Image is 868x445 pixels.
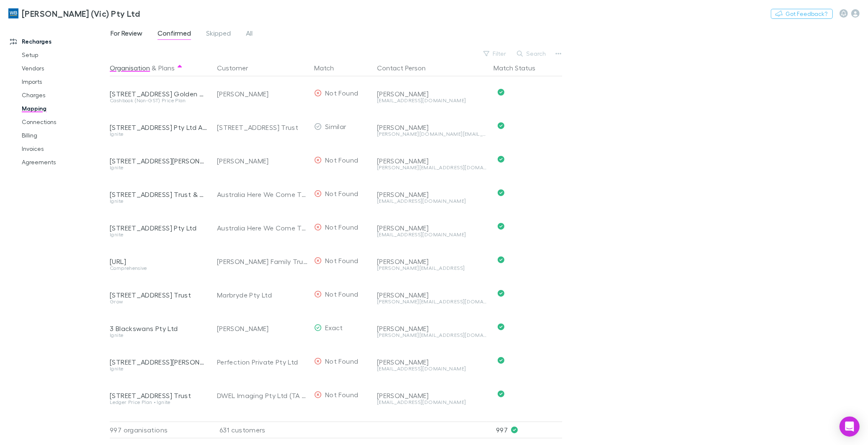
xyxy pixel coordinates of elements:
[377,165,487,170] div: [PERSON_NAME][EMAIL_ADDRESS][DOMAIN_NAME]
[13,129,115,142] a: Billing
[377,199,487,204] div: [EMAIL_ADDRESS][DOMAIN_NAME]
[13,75,115,88] a: Imports
[13,102,115,115] a: Mapping
[513,49,551,59] button: Search
[377,266,487,271] div: [PERSON_NAME][EMAIL_ADDRESS]
[377,232,487,237] div: [EMAIL_ADDRESS][DOMAIN_NAME]
[493,60,545,76] button: Match Status
[498,290,504,297] svg: Confirmed
[3,3,145,23] a: [PERSON_NAME] (Vic) Pty Ltd
[325,391,358,398] span: Not Found
[377,157,487,165] div: [PERSON_NAME]
[325,89,358,97] span: Not Found
[110,391,207,400] div: [STREET_ADDRESS] Trust
[13,62,115,75] a: Vendors
[377,358,487,366] div: [PERSON_NAME]
[110,157,207,165] div: [STREET_ADDRESS][PERSON_NAME] Trust
[8,8,18,18] img: William Buck (Vic) Pty Ltd's Logo
[496,422,562,438] p: 997
[325,290,358,298] span: Not Found
[217,144,307,178] div: [PERSON_NAME]
[13,88,115,102] a: Charges
[158,60,175,76] button: Plans
[2,35,115,48] a: Recharges
[325,323,343,331] span: Exact
[158,29,191,40] span: Confirmed
[217,278,307,312] div: Marbryde Pty Ltd
[13,115,115,129] a: Connections
[498,156,504,163] svg: Confirmed
[110,232,207,237] div: Ignite
[377,123,487,132] div: [PERSON_NAME]
[377,391,487,400] div: [PERSON_NAME]
[110,333,207,338] div: Ignite
[110,123,207,132] div: [STREET_ADDRESS] Pty Ltd ATF [STREET_ADDRESS] Trust
[325,256,358,264] span: Not Found
[377,190,487,199] div: [PERSON_NAME]
[110,60,207,76] div: &
[325,122,346,130] span: Similar
[217,111,307,144] div: [STREET_ADDRESS] Trust
[217,345,307,379] div: Perfection Private Pty Ltd
[210,422,311,438] div: 631 customers
[325,189,358,197] span: Not Found
[217,312,307,345] div: [PERSON_NAME]
[498,89,504,96] svg: Confirmed
[110,266,207,271] div: Comprehensive
[22,8,140,18] h3: [PERSON_NAME] (Vic) Pty Ltd
[498,391,504,397] svg: Confirmed
[217,245,307,278] div: [PERSON_NAME] Family Trust
[377,299,487,304] div: [PERSON_NAME][EMAIL_ADDRESS][DOMAIN_NAME]
[377,400,487,405] div: [EMAIL_ADDRESS][DOMAIN_NAME]
[377,132,487,137] div: [PERSON_NAME][DOMAIN_NAME][EMAIL_ADDRESS][PERSON_NAME][DOMAIN_NAME]
[325,223,358,231] span: Not Found
[110,60,150,76] button: Organisation
[771,9,833,19] button: Got Feedback?
[13,48,115,62] a: Setup
[110,132,207,137] div: Ignite
[377,224,487,232] div: [PERSON_NAME]
[377,366,487,371] div: [EMAIL_ADDRESS][DOMAIN_NAME]
[110,190,207,199] div: [STREET_ADDRESS] Trust & Grenville Trust
[377,60,436,76] button: Contact Person
[110,224,207,232] div: [STREET_ADDRESS] Pty Ltd
[217,60,258,76] button: Customer
[377,98,487,103] div: [EMAIL_ADDRESS][DOMAIN_NAME]
[110,299,207,304] div: Grow
[498,323,504,330] svg: Confirmed
[325,156,358,164] span: Not Found
[314,60,344,76] button: Match
[217,379,307,412] div: DWEL Imaging Pty Ltd (TA Gippsland Lakes Medical Imaging)
[246,29,253,40] span: All
[110,324,207,333] div: 3 Blackswans Pty Ltd
[110,98,207,103] div: Cashbook (Non-GST) Price Plan
[13,155,115,169] a: Agreements
[110,257,207,266] div: [URL]
[110,358,207,366] div: [STREET_ADDRESS][PERSON_NAME] Pty Ltd
[110,291,207,299] div: [STREET_ADDRESS] Trust
[498,223,504,230] svg: Confirmed
[377,324,487,333] div: [PERSON_NAME]
[840,417,860,437] div: Open Intercom Messenger
[377,291,487,299] div: [PERSON_NAME]
[217,178,307,211] div: Australia Here We Come Trust
[377,257,487,266] div: [PERSON_NAME]
[110,400,207,405] div: Ledger Price Plan • Ignite
[498,256,504,263] svg: Confirmed
[498,357,504,364] svg: Confirmed
[110,165,207,170] div: Ignite
[498,189,504,196] svg: Confirmed
[206,29,231,40] span: Skipped
[377,90,487,98] div: [PERSON_NAME]
[377,333,487,338] div: [PERSON_NAME][EMAIL_ADDRESS][DOMAIN_NAME]
[498,122,504,129] svg: Confirmed
[13,142,115,155] a: Invoices
[217,211,307,245] div: Australia Here We Come Trust
[110,422,210,438] div: 997 organisations
[217,77,307,111] div: [PERSON_NAME]
[479,49,511,59] button: Filter
[111,29,142,40] span: For Review
[110,90,207,98] div: [STREET_ADDRESS] Golden Triangle Investment Trust
[110,366,207,371] div: Ignite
